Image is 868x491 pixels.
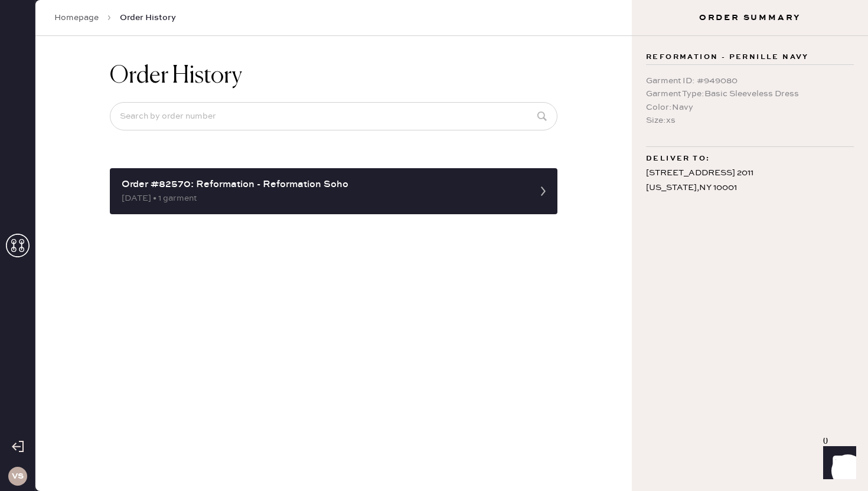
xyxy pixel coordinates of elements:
[646,152,710,166] span: Deliver to:
[110,62,242,90] h1: Order History
[122,192,524,205] div: [DATE] • 1 garment
[646,50,809,64] span: Reformation - Pernille Navy
[646,74,854,87] div: Garment ID : # 949080
[122,178,524,192] div: Order #82570: Reformation - Reformation Soho
[646,166,854,195] div: [STREET_ADDRESS] 2011 [US_STATE] , NY 10001
[120,12,176,24] span: Order History
[12,472,24,480] h3: VS
[812,438,863,489] iframe: Front Chat
[646,101,854,114] div: Color : Navy
[54,12,99,24] a: Homepage
[646,87,854,100] div: Garment Type : Basic Sleeveless Dress
[110,102,557,130] input: Search by order number
[646,114,854,127] div: Size : xs
[632,12,868,24] h3: Order Summary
